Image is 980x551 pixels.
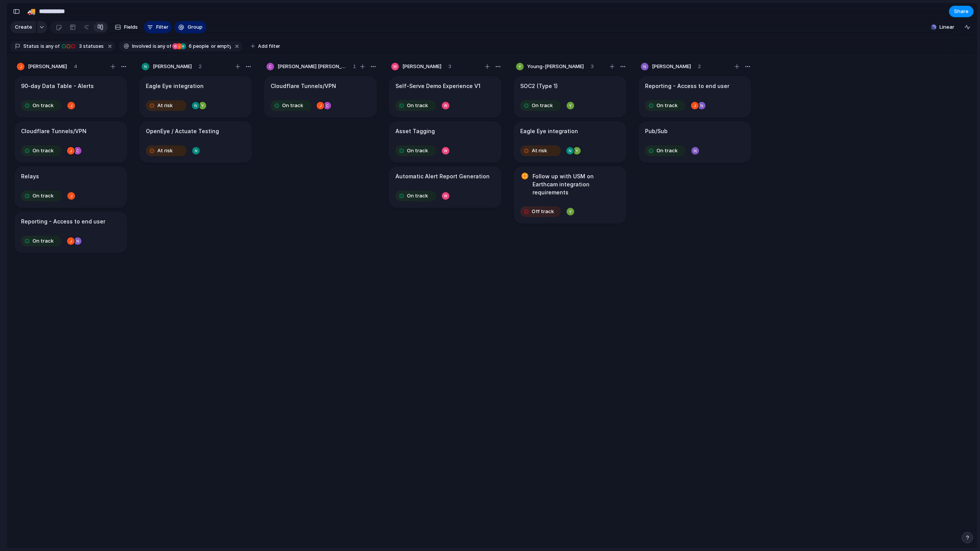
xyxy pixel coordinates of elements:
[172,42,232,51] button: 6 peopleor empty
[532,172,620,196] h1: Follow up with USM on Earthcam integration requirements
[394,99,438,112] button: On track
[395,82,480,90] h1: Self-Serve Demo Experience V1
[394,190,438,202] button: On track
[258,43,280,50] span: Add filter
[21,82,94,90] h1: 90-day Data Table - Alerts
[199,63,202,70] span: 2
[124,23,138,31] span: Fields
[19,190,64,202] button: On track
[698,63,701,70] span: 2
[269,99,313,112] button: On track
[210,43,231,50] span: or empty
[25,5,38,18] button: 🚚
[77,43,104,50] span: statuses
[402,63,441,70] span: [PERSON_NAME]
[188,23,203,31] span: Group
[132,43,151,50] span: Involved
[139,76,252,117] div: Eagle Eye integrationAt risk
[639,76,751,117] div: Reporting - Access to end userOn track
[652,63,691,70] span: [PERSON_NAME]
[514,76,626,117] div: SOC2 (Type 1)On track
[657,102,678,109] span: On track
[157,43,171,50] span: any of
[639,121,751,163] div: Pub/SubOn track
[939,23,954,31] span: Linear
[15,23,32,31] span: Create
[395,172,490,181] h1: Automatic Alert Report Generation
[153,63,192,70] span: [PERSON_NAME]
[33,237,54,245] span: On track
[23,43,39,50] span: Status
[532,147,547,155] span: At risk
[33,147,54,155] span: On track
[394,145,438,157] button: On track
[28,63,67,70] span: [PERSON_NAME]
[144,99,188,112] button: At risk
[33,102,54,109] span: On track
[518,145,563,157] button: At risk
[39,42,61,51] button: isany of
[153,43,157,50] span: is
[112,21,141,33] button: Fields
[21,217,105,226] h1: Reporting - Access to end user
[514,166,626,223] div: Follow up with USM on Earthcam integration requirementsOff track
[389,76,501,117] div: Self-Serve Demo Experience V1On track
[246,41,285,52] button: Add filter
[353,63,356,70] span: 1
[157,102,173,109] span: At risk
[657,147,678,155] span: On track
[591,63,594,70] span: 3
[271,82,336,90] h1: Cloudflare Tunnels/VPN
[144,145,188,157] button: At risk
[21,127,87,135] h1: Cloudflare Tunnels/VPN
[77,43,83,49] span: 3
[407,102,428,109] span: On track
[19,145,64,157] button: On track
[186,43,209,50] span: people
[643,145,688,157] button: On track
[643,99,688,112] button: On track
[186,43,193,49] span: 6
[175,21,206,33] button: Group
[527,63,584,70] span: Young-[PERSON_NAME]
[448,63,451,70] span: 3
[15,212,127,253] div: Reporting - Access to end userOn track
[33,192,54,200] span: On track
[520,127,578,135] h1: Eagle Eye integration
[407,147,428,155] span: On track
[518,205,563,218] button: Off track
[949,6,973,17] button: Share
[514,121,626,163] div: Eagle Eye integrationAt risk
[21,172,39,181] h1: Relays
[44,43,59,50] span: any of
[532,208,554,215] span: Off track
[278,63,346,70] span: [PERSON_NAME] [PERSON_NAME]
[532,102,553,109] span: On track
[19,235,64,247] button: On track
[157,147,173,155] span: At risk
[146,82,204,90] h1: Eagle Eye integration
[15,76,127,117] div: 90-day Data Table - AlertsOn track
[389,166,501,208] div: Automatic Alert Report GenerationOn track
[954,8,969,15] span: Share
[389,121,501,163] div: Asset TaggingOn track
[395,127,435,135] h1: Asset Tagging
[407,192,428,200] span: On track
[264,76,377,117] div: Cloudflare Tunnels/VPNOn track
[156,23,168,31] span: Filter
[645,127,668,135] h1: Pub/Sub
[19,99,64,112] button: On track
[282,102,303,109] span: On track
[520,82,558,90] h1: SOC2 (Type 1)
[146,127,219,135] h1: OpenEye / Actuate Testing
[10,21,36,33] button: Create
[15,166,127,208] div: RelaysOn track
[27,6,36,16] div: 🚚
[144,21,171,33] button: Filter
[645,82,729,90] h1: Reporting - Access to end user
[928,21,957,33] button: Linear
[41,43,44,50] span: is
[139,121,252,163] div: OpenEye / Actuate TestingAt risk
[151,42,173,51] button: isany of
[15,121,127,163] div: Cloudflare Tunnels/VPNOn track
